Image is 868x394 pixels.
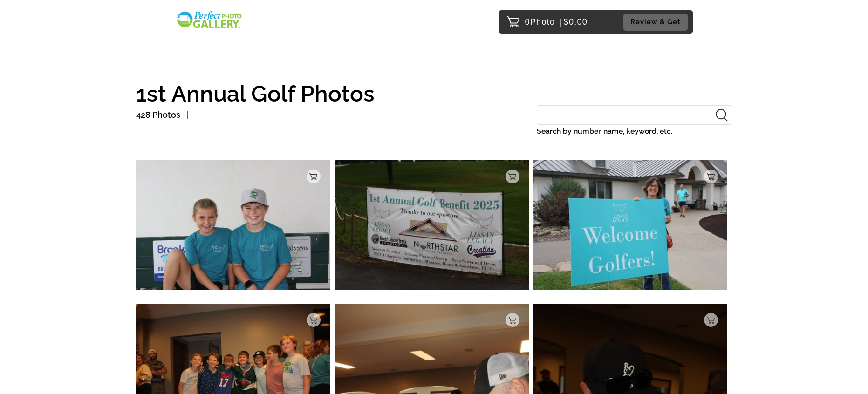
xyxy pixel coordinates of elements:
img: 222109 [335,160,529,289]
h1: 1st Annual Golf Photos [136,82,732,105]
img: Snapphound Logo [176,10,243,29]
p: 0 $0.00 [525,14,588,29]
img: 222068 [136,160,330,289]
button: Review & Get [623,14,688,31]
p: 428 Photos [136,108,180,122]
label: Search by number, name, keyword, etc. [537,125,732,138]
span: Photo [530,14,555,29]
a: Review & Get [623,14,690,31]
span: | [560,17,562,27]
img: 222064 [533,160,728,289]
